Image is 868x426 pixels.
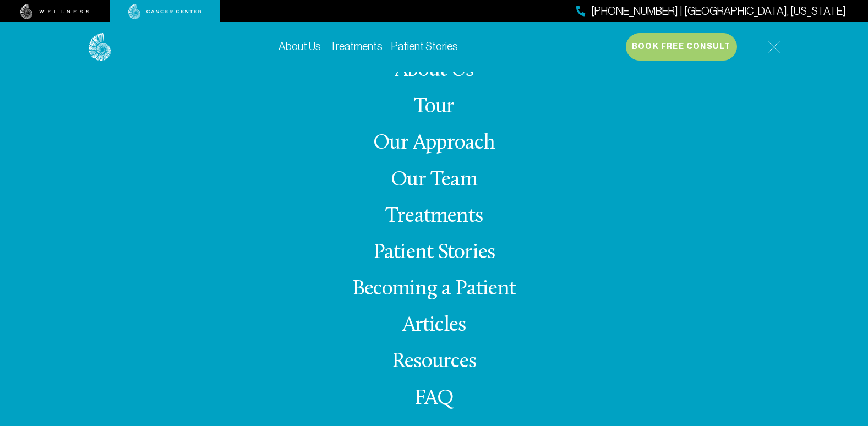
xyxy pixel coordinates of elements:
[402,315,466,336] a: Articles
[385,206,483,227] a: Treatments
[330,40,383,52] a: Treatments
[373,242,495,264] a: Patient Stories
[20,4,90,19] img: wellness
[414,388,454,409] a: FAQ
[767,41,780,53] img: icon-hamburger
[128,4,202,19] img: cancer center
[89,33,111,61] img: logo
[414,96,455,118] a: Tour
[392,351,476,373] a: Resources
[626,33,737,61] button: Book Free Consult
[391,40,458,52] a: Patient Stories
[352,278,516,300] a: Becoming a Patient
[279,40,321,52] a: About Us
[373,133,495,154] a: Our Approach
[576,3,846,19] a: [PHONE_NUMBER] | [GEOGRAPHIC_DATA], [US_STATE]
[591,3,846,19] span: [PHONE_NUMBER] | [GEOGRAPHIC_DATA], [US_STATE]
[391,170,477,191] a: Our Team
